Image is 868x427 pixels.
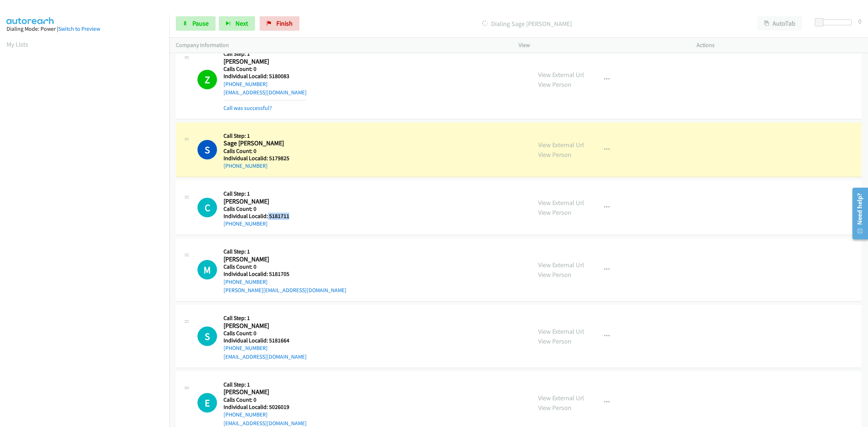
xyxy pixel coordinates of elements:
[276,19,293,27] span: Finish
[224,263,346,270] h5: Calls Count: 0
[224,403,307,411] h5: Individual Localid: 5026019
[224,388,303,396] h2: [PERSON_NAME]
[219,16,255,31] button: Next
[197,198,217,217] div: The call is yet to be attempted
[538,394,584,402] a: View External Url
[538,327,584,336] a: View External Url
[224,330,307,337] h5: Calls Count: 0
[224,73,307,80] h5: Individual Localid: 5180083
[538,141,584,149] a: View External Url
[7,25,163,33] div: Dialing Mode: Power |
[818,20,852,25] div: Delay between calls (in seconds)
[197,70,217,89] h1: Z
[224,57,303,66] h2: [PERSON_NAME]
[176,16,216,31] a: Pause
[197,393,217,413] div: The call is yet to be attempted
[847,185,868,242] iframe: Resource Center
[224,197,303,206] h2: [PERSON_NAME]
[224,270,346,278] h5: Individual Localid: 5181705
[224,220,268,227] a: [PHONE_NUMBER]
[7,40,28,48] a: My Lists
[538,198,584,207] a: View External Url
[757,16,802,31] button: AutoTab
[224,345,268,351] a: [PHONE_NUMBER]
[224,155,303,162] h5: Individual Localid: 5179825
[519,41,684,50] p: View
[309,19,744,29] p: Dialing Sage [PERSON_NAME]
[197,198,217,217] h1: C
[192,19,209,27] span: Pause
[197,260,217,279] h1: M
[176,41,506,50] p: Company Information
[197,326,217,346] div: The call is yet to be attempted
[197,260,217,279] div: The call is yet to be attempted
[224,315,307,322] h5: Call Step: 1
[224,420,307,427] a: [EMAIL_ADDRESS][DOMAIN_NAME]
[224,65,307,73] h5: Calls Count: 0
[224,255,303,264] h2: [PERSON_NAME]
[538,208,571,217] a: View Person
[697,41,861,50] p: Actions
[224,139,303,148] h2: Sage [PERSON_NAME]
[224,411,268,418] a: [PHONE_NUMBER]
[538,403,571,412] a: View Person
[538,71,584,79] a: View External Url
[538,270,571,279] a: View Person
[224,381,307,388] h5: Call Step: 1
[538,337,571,345] a: View Person
[538,261,584,269] a: View External Url
[224,104,272,111] a: Call was successful?
[7,56,169,399] iframe: Dialpad
[224,278,268,285] a: [PHONE_NUMBER]
[224,50,307,57] h5: Call Step: 1
[197,140,217,159] h1: S
[224,81,268,87] a: [PHONE_NUMBER]
[58,25,100,32] a: Switch to Preview
[224,396,307,403] h5: Calls Count: 0
[224,205,303,213] h5: Calls Count: 0
[260,16,299,31] a: Finish
[224,337,307,344] h5: Individual Localid: 5181664
[197,393,217,413] h1: E
[224,132,303,140] h5: Call Step: 1
[224,213,303,220] h5: Individual Localid: 5181711
[224,148,303,155] h5: Calls Count: 0
[197,326,217,346] h1: S
[538,80,571,89] a: View Person
[224,162,268,169] a: [PHONE_NUMBER]
[224,287,346,294] a: [PERSON_NAME][EMAIL_ADDRESS][DOMAIN_NAME]
[538,150,571,159] a: View Person
[224,322,303,330] h2: [PERSON_NAME]
[858,16,861,26] div: 0
[224,190,303,197] h5: Call Step: 1
[224,248,346,255] h5: Call Step: 1
[235,19,248,27] span: Next
[224,353,307,360] a: [EMAIL_ADDRESS][DOMAIN_NAME]
[224,89,307,96] a: [EMAIL_ADDRESS][DOMAIN_NAME]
